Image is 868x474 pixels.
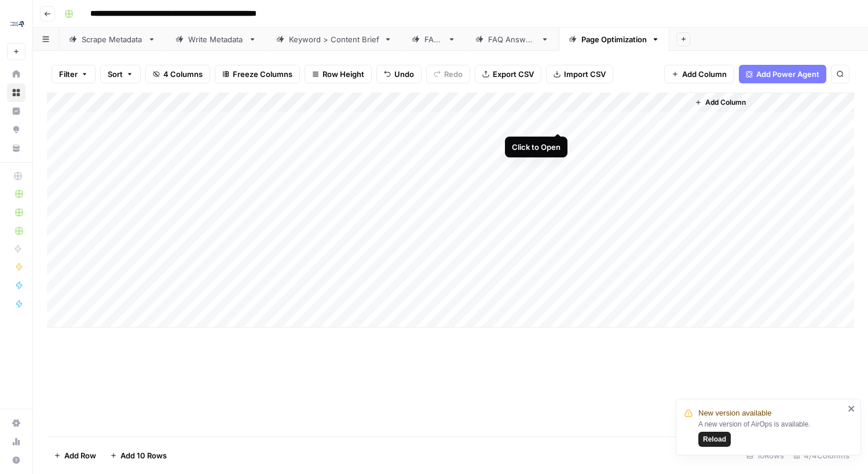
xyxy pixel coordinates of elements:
button: Help + Support [7,451,25,469]
div: A new version of AirOps is available. [698,419,844,447]
div: Keyword > Content Brief [289,34,379,45]
button: Redo [426,65,470,83]
button: Add 10 Rows [103,446,174,465]
span: Import CSV [564,68,606,80]
button: Freeze Columns [215,65,300,83]
div: Click to Open [512,141,561,153]
span: Add Column [705,97,746,108]
button: Undo [376,65,422,83]
button: Sort [100,65,141,83]
button: Add Power Agent [739,65,826,83]
button: 4 Columns [145,65,210,83]
a: Keyword > Content Brief [266,28,402,51]
a: Your Data [7,139,25,157]
button: Import CSV [546,65,613,83]
span: Add Column [682,68,727,80]
span: Add Row [64,450,96,461]
span: Redo [444,68,463,80]
div: FAQ Answers [488,34,536,45]
button: Export CSV [475,65,541,83]
a: Write Metadata [166,28,266,51]
div: Write Metadata [188,34,244,45]
button: Filter [52,65,96,83]
span: Export CSV [493,68,534,80]
button: close [848,404,856,413]
a: FAQ Answers [466,28,559,51]
span: Row Height [323,68,364,80]
a: Browse [7,83,25,102]
span: Undo [394,68,414,80]
div: 4/4 Columns [789,446,854,465]
a: Usage [7,432,25,451]
a: Home [7,65,25,83]
button: Add Column [690,95,750,110]
button: Add Row [47,446,103,465]
a: Insights [7,102,25,120]
a: Opportunities [7,120,25,139]
div: FAQs [424,34,443,45]
button: Reload [698,432,731,447]
span: Add Power Agent [756,68,819,80]
span: New version available [698,407,771,419]
span: Reload [703,434,726,444]
span: Filter [59,68,78,80]
a: Settings [7,414,25,432]
div: Scrape Metadata [82,34,143,45]
span: 4 Columns [163,68,203,80]
a: Scrape Metadata [59,28,166,51]
button: Add Column [664,65,734,83]
button: Row Height [305,65,372,83]
div: Page Optimization [581,34,647,45]
div: 10 Rows [742,446,789,465]
span: Sort [108,68,123,80]
button: Workspace: Compound Growth [7,9,25,38]
span: Add 10 Rows [120,450,167,461]
img: Compound Growth Logo [7,13,28,34]
a: Page Optimization [559,28,669,51]
span: Freeze Columns [233,68,292,80]
a: FAQs [402,28,466,51]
